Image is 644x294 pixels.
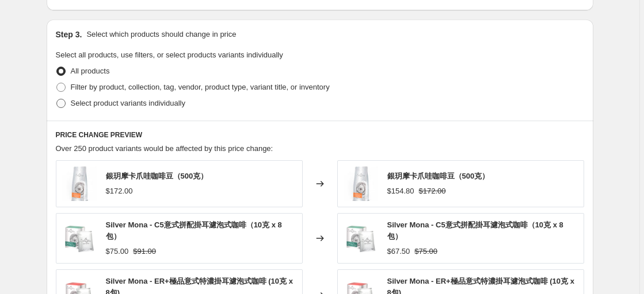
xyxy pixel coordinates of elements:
[71,67,110,75] span: All products
[106,220,282,241] span: Silver Mona - C5意式拼配掛耳濾泡式咖啡（10克 x 8包）
[419,185,446,197] strike: $172.00
[387,172,490,180] span: 銀玥摩卡爪哇咖啡豆（500克）
[56,29,82,40] h2: Step 3.
[62,221,97,256] img: c5_80x.png
[414,246,437,257] strike: $75.00
[344,221,378,256] img: c5_80x.png
[387,185,414,197] div: $154.80
[56,130,584,140] h6: PRICE CHANGE PREVIEW
[71,83,330,91] span: Filter by product, collection, tag, vendor, product type, variant title, or inventory
[106,246,129,257] div: $75.00
[344,167,378,201] img: TIM_0067_2_80x.jpg
[62,167,97,201] img: TIM_0067_2_80x.jpg
[106,172,208,180] span: 銀玥摩卡爪哇咖啡豆（500克）
[71,99,185,107] span: Select product variants individually
[133,246,156,257] strike: $91.00
[387,220,563,241] span: Silver Mona - C5意式拼配掛耳濾泡式咖啡（10克 x 8包）
[86,29,236,40] p: Select which products should change in price
[387,246,410,257] div: $67.50
[106,185,133,197] div: $172.00
[56,144,273,153] span: Over 250 product variants would be affected by this price change:
[56,51,283,59] span: Select all products, use filters, or select products variants individually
